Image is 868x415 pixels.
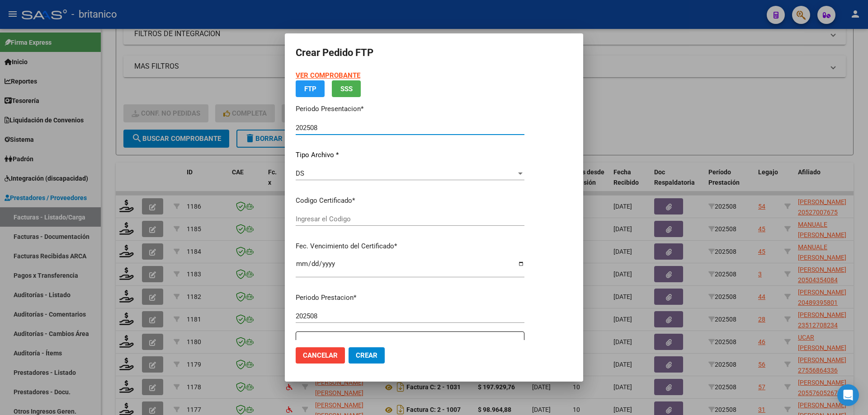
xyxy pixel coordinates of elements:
span: FTP [304,85,316,93]
p: Tipo Archivo * [296,150,524,160]
button: FTP [296,80,325,97]
p: PSICO 2 X SEMANA [303,339,524,349]
span: Cancelar [303,351,338,359]
button: Cancelar [296,347,345,364]
h2: Crear Pedido FTP [296,44,572,61]
span: Crear [356,351,377,359]
p: Fec. Vencimiento del Certificado [296,241,524,252]
p: Periodo Prestacion [296,293,524,303]
button: SSS [332,80,361,97]
div: Open Intercom Messenger [837,384,859,406]
strong: Comentario Legajo: [303,340,363,348]
p: Codigo Certificado [296,196,524,206]
button: Crear [349,347,385,364]
span: DS [296,169,304,177]
a: VER COMPROBANTE [296,71,360,79]
p: Periodo Presentacion [296,104,524,114]
span: SSS [340,85,353,93]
